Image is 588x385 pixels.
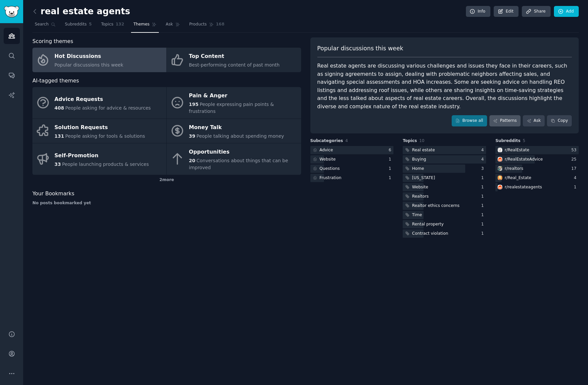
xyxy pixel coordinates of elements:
div: [US_STATE] [412,175,435,181]
a: Ask [163,19,182,33]
a: Realtors1 [403,192,486,201]
span: Your Bookmarks [32,190,74,198]
span: 20 [189,158,195,163]
div: 2 more [32,175,301,185]
div: 17 [571,166,579,172]
div: Money Talk [189,122,284,133]
a: Ask [523,115,545,126]
div: 1 [389,157,394,163]
span: 408 [55,105,64,111]
span: Popular discussions this week [55,62,123,68]
a: realestateagentsr/realestateagents1 [495,183,579,191]
div: 4 [481,157,486,163]
span: 39 [189,133,195,139]
div: Home [412,166,424,172]
span: People launching products & services [62,162,149,167]
a: RealEstateAdvicer/RealEstateAdvice25 [495,155,579,164]
div: Buying [412,157,426,163]
a: Solution Requests131People asking for tools & solutions [32,119,166,143]
img: RealEstate [498,148,502,152]
button: Copy [547,115,572,126]
div: 3 [481,166,486,172]
a: Real estate4 [403,146,486,154]
div: Contract violation [412,231,448,237]
span: People asking for tools & solutions [65,133,145,139]
a: Questions1 [310,165,394,173]
div: 1 [389,175,394,181]
img: Real_Estate [498,175,502,180]
div: Realtors [412,194,429,200]
span: AI-tagged themes [32,77,79,85]
div: r/ realtors [505,166,523,172]
a: Money Talk39People talking about spending money [167,119,301,143]
div: Opportunities [189,147,297,158]
a: realtorsr/realtors17 [495,165,579,173]
a: Contract violation1 [403,229,486,238]
div: Questions [320,166,340,172]
a: Top ContentBest-performing content of past month [167,48,301,72]
span: People talking about spending money [197,133,284,139]
div: 1 [481,194,486,200]
div: Top Content [189,51,280,62]
a: Time1 [403,211,486,219]
span: 131 [55,133,64,139]
span: Search [35,22,49,27]
div: 4 [481,147,486,153]
a: Real_Estater/Real_Estate4 [495,174,579,182]
span: 195 [189,102,199,107]
a: Self-Promotion33People launching products & services [32,143,166,175]
div: 1 [481,184,486,190]
div: 1 [574,184,579,190]
div: Real estate agents are discussing various challenges and issues they face in their careers, such ... [317,62,572,111]
div: 1 [481,221,486,227]
div: 1 [481,212,486,218]
a: Share [522,6,550,17]
div: 1 [481,231,486,237]
img: RealEstateAdvice [498,157,502,162]
a: Info [466,6,490,17]
a: Advice6 [310,146,394,154]
img: GummySearch logo [4,6,19,18]
a: Hot DiscussionsPopular discussions this week [32,48,166,72]
div: Self-Promotion [55,150,149,161]
span: Topics [101,22,113,27]
span: Topics [403,138,417,144]
span: Conversations about things that can be improved [189,158,288,170]
a: Realtor ethics concerns1 [403,202,486,210]
span: People expressing pain points & frustrations [189,102,274,114]
a: Subreddits5 [63,19,94,33]
a: Website1 [403,183,486,191]
span: Best-performing content of past month [189,62,280,68]
a: Buying4 [403,155,486,164]
a: Products168 [187,19,227,33]
div: Pain & Anger [189,91,297,101]
div: Time [412,212,422,218]
a: Edit [494,6,519,17]
a: Advice Requests408People asking for advice & resources [32,87,166,119]
a: [US_STATE]1 [403,174,486,182]
div: Rental property [412,221,443,227]
div: 6 [389,147,394,153]
div: No posts bookmarked yet [32,200,301,206]
div: 1 [481,203,486,209]
a: Browse all [452,115,487,126]
div: 4 [574,175,579,181]
div: r/ Real_Estate [505,175,531,181]
div: Advice [320,147,333,153]
span: 4 [345,138,348,143]
div: r/ RealEstate [505,147,529,153]
div: Frustration [320,175,341,181]
span: 132 [116,22,124,27]
a: Rental property1 [403,220,486,228]
div: r/ RealEstateAdvice [505,157,543,163]
img: realestateagents [498,185,502,189]
div: Solution Requests [55,122,145,133]
a: Themes [131,19,159,33]
div: Website [412,184,428,190]
span: Subcategories [310,138,343,144]
a: Website1 [310,155,394,164]
span: Scoring themes [32,37,73,46]
span: 10 [419,138,425,143]
div: Hot Discussions [55,51,123,62]
div: Real estate [412,147,435,153]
